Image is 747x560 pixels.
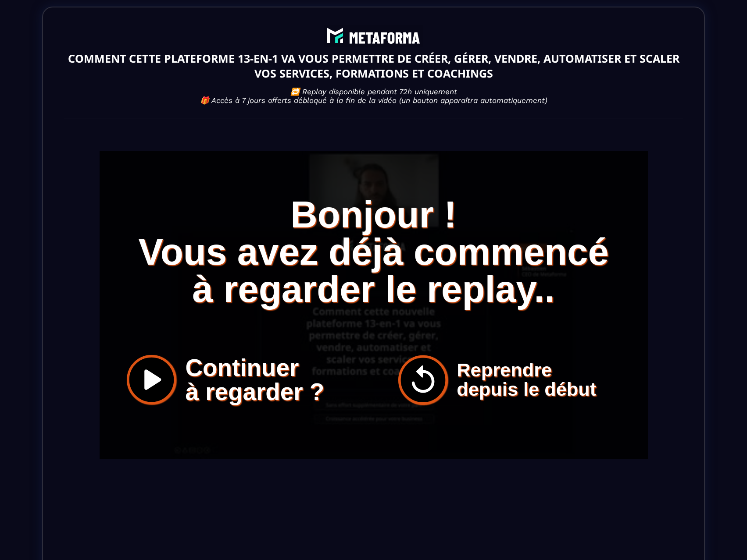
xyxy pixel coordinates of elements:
[398,350,620,410] button: Reprendredepuis le début
[138,196,609,308] div: Bonjour ! Vous avez déjà commencé à regarder le replay..
[324,25,423,47] img: abe9e435164421cb06e33ef15842a39e_e5ef653356713f0d7dd3797ab850248d_Capture_d%E2%80%99e%CC%81cran_2...
[127,345,349,415] button: Continuerà regarder ?
[64,83,683,109] h2: 🔁 Replay disponible pendant 72h uniquement 🎁 Accès à 7 jours offerts débloqué à la fin de la vidé...
[64,49,683,83] text: COMMENT CETTE PLATEFORME 13-EN-1 VA VOUS PERMETTRE DE CRÉER, GÉRER, VENDRE, AUTOMATISER ET SCALER...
